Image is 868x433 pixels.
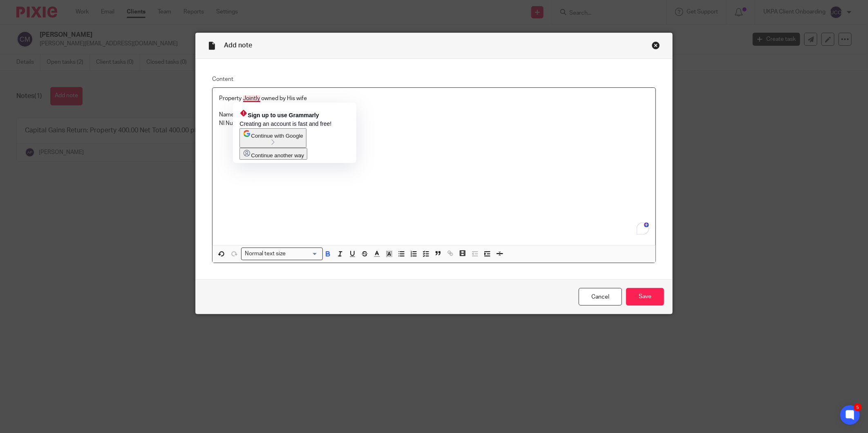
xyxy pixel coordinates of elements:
[854,403,862,411] div: 5
[212,75,656,83] label: Content
[626,288,664,306] input: Save
[219,111,649,119] p: Name: [PERSON_NAME]
[289,250,318,258] input: Search for option
[652,41,660,49] div: Close this dialog window
[219,119,649,127] p: NI Number-
[241,248,323,260] div: Search for option
[224,42,252,49] span: Add note
[213,88,655,245] div: To enrich screen reader interactions, please activate Accessibility in Grammarly extension settings
[579,288,622,306] a: Cancel
[219,94,649,103] p: Property Jointly owned by His wife
[243,250,288,258] span: Normal text size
